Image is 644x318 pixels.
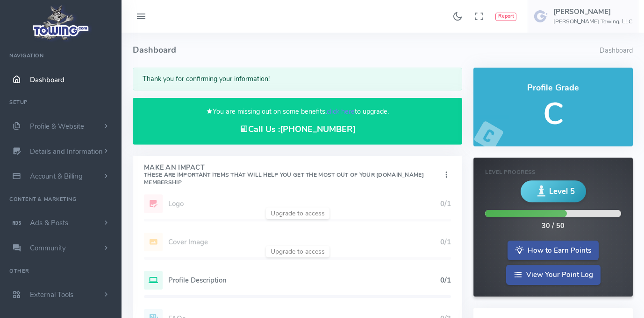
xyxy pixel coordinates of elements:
span: Details and Information [30,147,103,156]
h6: [PERSON_NAME] Towing, LLC [553,19,632,25]
span: Community [30,243,66,253]
small: These are important items that will help you get the most out of your [DOMAIN_NAME] Membership [144,171,424,186]
span: Ads & Posts [30,218,68,228]
a: How to Earn Points [508,241,599,261]
img: user-image [534,9,549,24]
h4: Dashboard [133,33,600,68]
h5: [PERSON_NAME] [553,8,632,15]
span: External Tools [30,290,73,299]
span: Level 5 [549,186,575,197]
h5: Profile Description [168,277,440,284]
span: Account & Billing [30,172,83,181]
h4: Make An Impact [144,164,442,187]
h5: 0/1 [440,277,451,284]
a: click here [327,107,355,116]
h4: Profile Grade [485,83,622,93]
h5: C [485,97,622,131]
li: Dashboard [600,46,633,56]
img: logo [29,3,93,42]
a: [PHONE_NUMBER] [280,124,356,135]
a: View Your Point Log [506,265,601,285]
div: 30 / 50 [542,221,565,231]
h4: Call Us : [144,124,451,134]
span: Profile & Website [30,122,84,131]
span: Dashboard [30,75,64,84]
p: You are missing out on some benefits, to upgrade. [144,106,451,117]
h6: Level Progress [485,169,621,175]
div: Thank you for confirming your information! [133,68,462,90]
button: Report [495,13,516,21]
